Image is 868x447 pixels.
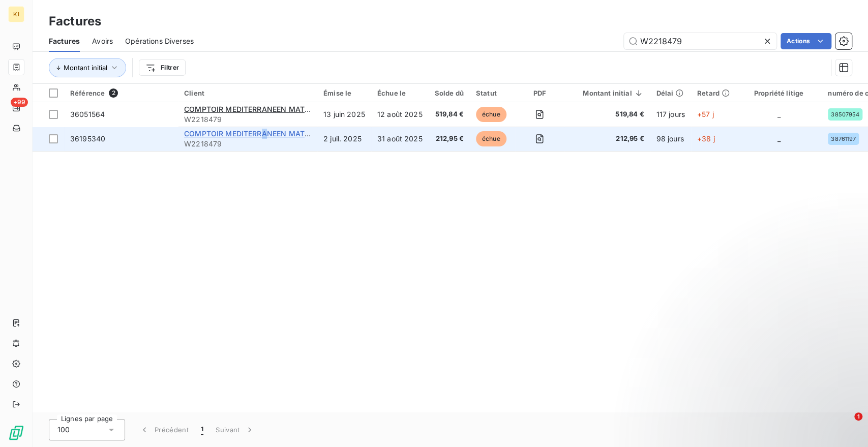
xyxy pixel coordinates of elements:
[650,127,691,151] td: 98 jours
[125,36,194,46] span: Opérations Diverses
[317,102,371,127] td: 13 juin 2025
[377,89,423,97] div: Échue le
[317,127,371,151] td: 2 juil. 2025
[571,134,644,144] span: 212,95 €
[781,33,831,49] button: Actions
[109,88,118,98] span: 2
[49,12,101,31] h3: Factures
[742,89,816,97] div: Propriété litige
[8,6,24,22] div: KI
[209,419,261,440] button: Suivant
[139,59,186,76] button: Filtrer
[833,412,858,437] iframe: Intercom live chat
[92,36,113,46] span: Avoirs
[476,89,509,97] div: Statut
[854,412,862,421] span: 1
[323,89,365,97] div: Émise le
[70,134,105,143] span: 36195340
[49,36,80,46] span: Factures
[435,134,464,144] span: 212,95 €
[64,64,107,72] span: Montant initial
[697,89,730,97] div: Retard
[831,136,856,142] span: 38761197
[476,131,506,146] span: échue
[70,110,105,118] span: 36051564
[476,107,506,122] span: échue
[435,89,464,97] div: Solde dû
[70,89,105,97] span: Référence
[57,425,70,435] span: 100
[435,109,464,120] span: 519,84 €
[656,89,684,97] div: Délai
[184,89,311,97] div: Client
[697,134,715,143] span: +38 j
[650,102,691,127] td: 117 jours
[371,127,429,151] td: 31 août 2025
[184,105,361,113] span: COMPTOIR MEDITERRANEEN MATERIEL ENTREPRI
[133,419,195,440] button: Précédent
[184,139,311,149] span: W2218479
[831,111,859,117] span: 38507954
[8,425,24,441] img: Logo LeanPay
[665,348,868,420] iframe: Intercom notifications message
[195,419,209,440] button: 1
[184,129,361,138] span: COMPTOIR MEDITERRANEEN MATERIEL ENTREPRI
[371,102,429,127] td: 12 août 2025
[201,425,203,435] span: 1
[11,98,28,107] span: +99
[521,89,558,97] div: PDF
[624,33,776,49] input: Rechercher
[777,134,780,143] span: _
[777,110,780,118] span: _
[571,89,644,97] div: Montant initial
[571,109,644,120] span: 519,84 €
[49,58,126,77] button: Montant initial
[184,114,311,125] span: W2218479
[697,110,714,118] span: +57 j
